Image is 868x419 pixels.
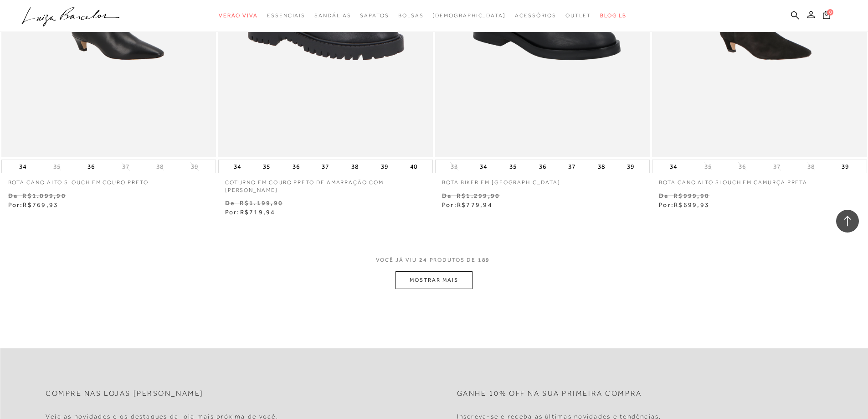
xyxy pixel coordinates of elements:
[515,7,556,24] a: categoryNavScreenReaderText
[267,7,305,24] a: categoryNavScreenReaderText
[225,208,276,216] span: Por:
[85,160,98,173] button: 36
[290,160,303,173] button: 36
[448,162,461,171] button: 33
[432,7,506,24] a: noSubCategoriesText
[360,12,389,19] span: Sapatos
[188,162,201,171] button: 39
[536,160,549,173] button: 36
[218,173,433,194] a: COTURNO EM COURO PRETO DE AMARRAÇÃO COM [PERSON_NAME]
[805,162,817,171] button: 38
[477,160,490,173] button: 34
[398,12,424,19] span: Bolsas
[507,160,519,173] button: 35
[349,160,361,173] button: 38
[240,199,283,207] small: R$1.199,90
[51,162,63,171] button: 35
[432,12,506,19] span: [DEMOGRAPHIC_DATA]
[442,192,452,199] small: De
[407,160,420,173] button: 40
[565,160,578,173] button: 37
[8,201,59,208] span: Por:
[457,389,642,398] h2: Ganhe 10% off na sua primeira compra
[442,201,493,208] span: Por:
[154,162,166,171] button: 38
[820,10,833,22] button: 0
[736,162,749,171] button: 36
[624,160,637,173] button: 39
[419,257,427,263] span: 24
[231,160,244,173] button: 34
[457,201,493,208] span: R$779,94
[23,201,58,208] span: R$769,93
[314,12,351,19] span: Sandálias
[46,389,204,398] h2: Compre nas lojas [PERSON_NAME]
[395,271,472,289] button: MOSTRAR MAIS
[225,199,235,207] small: De
[378,160,391,173] button: 39
[667,160,680,173] button: 34
[314,7,351,24] a: categoryNavScreenReaderText
[478,257,490,263] span: 189
[565,7,591,24] a: categoryNavScreenReaderText
[659,201,709,208] span: Por:
[219,7,258,24] a: categoryNavScreenReaderText
[376,257,493,263] span: VOCÊ JÁ VIU PRODUTOS DE
[22,192,66,199] small: R$1.099,90
[673,192,709,199] small: R$999,90
[457,192,500,199] small: R$1.299,90
[674,201,709,208] span: R$699,93
[16,160,29,173] button: 34
[319,160,332,173] button: 37
[595,160,608,173] button: 38
[360,7,389,24] a: categoryNavScreenReaderText
[702,162,714,171] button: 35
[240,208,276,216] span: R$719,94
[827,9,833,16] span: 0
[1,173,216,186] a: BOTA CANO ALTO SLOUCH EM COURO PRETO
[219,12,258,19] span: Verão Viva
[435,173,650,186] a: BOTA BIKER EM [GEOGRAPHIC_DATA]
[119,162,132,171] button: 37
[839,160,852,173] button: 39
[398,7,424,24] a: categoryNavScreenReaderText
[600,12,627,19] span: BLOG LB
[659,192,668,199] small: De
[565,12,591,19] span: Outlet
[652,173,867,186] a: BOTA CANO ALTO SLOUCH EM CAMURÇA PRETA
[267,12,305,19] span: Essenciais
[770,162,783,171] button: 37
[260,160,273,173] button: 35
[8,192,18,199] small: De
[515,12,556,19] span: Acessórios
[600,7,627,24] a: BLOG LB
